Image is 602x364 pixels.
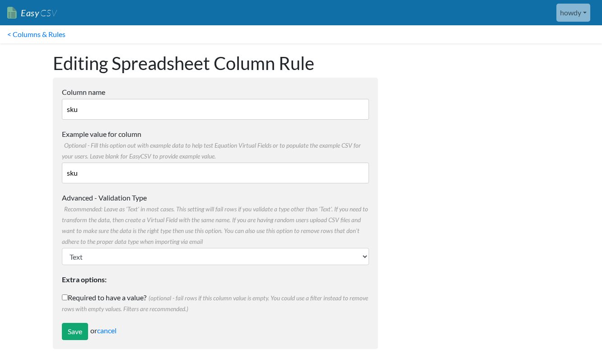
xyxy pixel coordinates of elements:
[62,205,368,245] span: Recommended: Leave as 'Text' in most cases. This setting will fail rows if you validate a type ot...
[39,7,57,19] span: CSV
[62,129,369,161] label: Example value for column
[556,4,590,22] a: howdy
[62,275,107,284] b: Extra options:
[62,192,369,247] label: Advanced - Validation Type
[62,323,369,340] div: or
[62,142,361,160] span: Optional - Fill this option out with example data to help test Equation Virtual Fields or to popu...
[62,323,88,340] input: Save
[53,52,378,74] h1: Editing Spreadsheet Column Rule
[97,326,117,335] a: cancel
[62,294,68,300] input: Required to have a value?(optional - fail rows if this column value is empty. You could use a fil...
[62,294,368,313] span: (optional - fail rows if this column value is empty. You could use a filter instead to remove row...
[7,4,57,22] a: EasyCSV
[62,292,369,314] label: Required to have a value?
[62,87,369,98] label: Column name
